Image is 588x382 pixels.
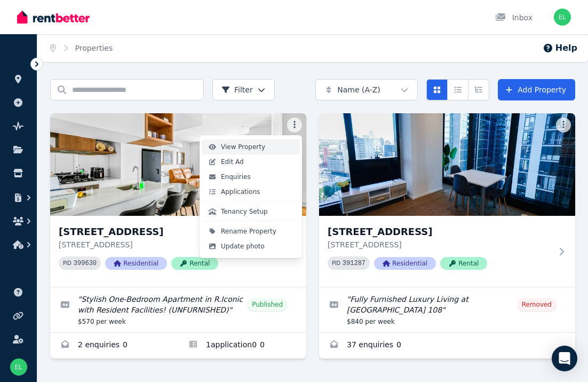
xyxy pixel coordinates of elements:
span: Edit Ad [221,158,244,166]
span: View Property [221,143,265,151]
span: Enquiries [221,173,251,181]
span: Update photo [221,242,265,251]
span: Applications [221,188,260,196]
span: Tenancy Setup [221,207,268,216]
span: Rename Property [221,227,276,236]
div: More options [200,135,302,258]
